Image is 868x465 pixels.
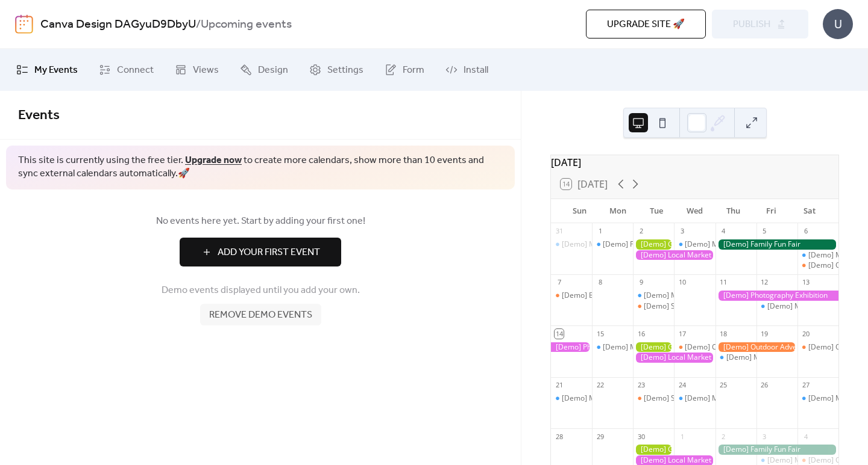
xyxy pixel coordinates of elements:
[551,239,592,250] div: [Demo] Morning Yoga Bliss
[34,63,78,78] span: My Events
[596,432,605,441] div: 29
[801,278,810,287] div: 13
[644,301,734,312] div: [Demo] Seniors' Social Tea
[715,445,838,455] div: [Demo] Family Fun Fair
[633,342,674,353] div: [Demo] Gardening Workshop
[562,393,653,404] div: [Demo] Morning Yoga Bliss
[162,283,360,298] span: Demo events displayed until you add your own.
[603,342,694,353] div: [Demo] Morning Yoga Bliss
[200,304,321,325] button: Remove demo events
[715,291,838,301] div: [Demo] Photography Exhibition
[674,393,715,404] div: [Demo] Morning Yoga Bliss
[760,278,769,287] div: 12
[685,239,776,250] div: [Demo] Morning Yoga Bliss
[180,238,341,266] button: Add Your First Event
[801,432,810,441] div: 4
[674,239,715,250] div: [Demo] Morning Yoga Bliss
[596,329,605,338] div: 15
[790,199,829,223] div: Sat
[797,260,838,271] div: [Demo] Open Mic Night
[719,278,728,287] div: 11
[767,301,859,312] div: [Demo] Morning Yoga Bliss
[633,250,715,260] div: [Demo] Local Market
[801,227,810,236] div: 6
[719,432,728,441] div: 2
[592,239,633,250] div: [Demo] Fitness Bootcamp
[555,227,564,236] div: 31
[633,301,674,312] div: [Demo] Seniors' Social Tea
[586,10,706,38] button: Upgrade site 🚀
[196,13,201,36] b: /
[633,291,674,301] div: [Demo] Morning Yoga Bliss
[218,245,320,260] span: Add Your First Event
[117,63,154,78] span: Connect
[201,13,292,36] b: Upcoming events
[562,239,653,250] div: [Demo] Morning Yoga Bliss
[801,381,810,390] div: 27
[185,151,242,170] a: Upgrade now
[637,199,676,223] div: Tue
[603,239,690,250] div: [Demo] Fitness Bootcamp
[678,227,687,236] div: 3
[678,432,687,441] div: 1
[596,381,605,390] div: 22
[464,63,488,78] span: Install
[555,381,564,390] div: 21
[760,329,769,338] div: 19
[90,54,163,86] a: Connect
[633,239,674,250] div: [Demo] Gardening Workshop
[551,291,592,301] div: [Demo] Book Club Gathering
[752,199,791,223] div: Fri
[637,278,646,287] div: 9
[15,14,33,34] img: logo
[719,381,728,390] div: 25
[637,432,646,441] div: 30
[644,393,734,404] div: [Demo] Seniors' Social Tea
[596,278,605,287] div: 8
[797,250,838,260] div: [Demo] Morning Yoga Bliss
[760,381,769,390] div: 26
[300,54,373,86] a: Settings
[633,353,715,363] div: [Demo] Local Market
[327,63,363,78] span: Settings
[685,393,776,404] div: [Demo] Morning Yoga Bliss
[209,308,312,322] span: Remove demo events
[555,278,564,287] div: 7
[551,155,838,170] div: [DATE]
[633,445,674,455] div: [Demo] Gardening Workshop
[756,301,797,312] div: [Demo] Morning Yoga Bliss
[258,63,288,78] span: Design
[7,54,87,86] a: My Events
[18,154,503,181] span: This site is currently using the free tier. to create more calendars, show more than 10 events an...
[797,393,838,404] div: [Demo] Morning Yoga Bliss
[637,227,646,236] div: 2
[18,238,503,266] a: Add Your First Event
[797,342,838,353] div: [Demo] Open Mic Night
[596,227,605,236] div: 1
[555,432,564,441] div: 28
[18,214,503,229] span: No events here yet. Start by adding your first one!
[599,199,638,223] div: Mon
[555,329,564,338] div: 14
[715,353,756,363] div: [Demo] Morning Yoga Bliss
[676,199,714,223] div: Wed
[685,342,788,353] div: [Demo] Culinary Cooking Class
[561,199,599,223] div: Sun
[719,329,728,338] div: 18
[637,381,646,390] div: 23
[403,63,424,78] span: Form
[166,54,228,86] a: Views
[719,227,728,236] div: 4
[231,54,297,86] a: Design
[823,9,853,39] div: U
[760,432,769,441] div: 3
[674,342,715,353] div: [Demo] Culinary Cooking Class
[592,342,633,353] div: [Demo] Morning Yoga Bliss
[678,329,687,338] div: 17
[715,342,797,353] div: [Demo] Outdoor Adventure Day
[633,393,674,404] div: [Demo] Seniors' Social Tea
[726,353,818,363] div: [Demo] Morning Yoga Bliss
[644,291,735,301] div: [Demo] Morning Yoga Bliss
[607,17,685,32] span: Upgrade site 🚀
[715,239,838,250] div: [Demo] Family Fun Fair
